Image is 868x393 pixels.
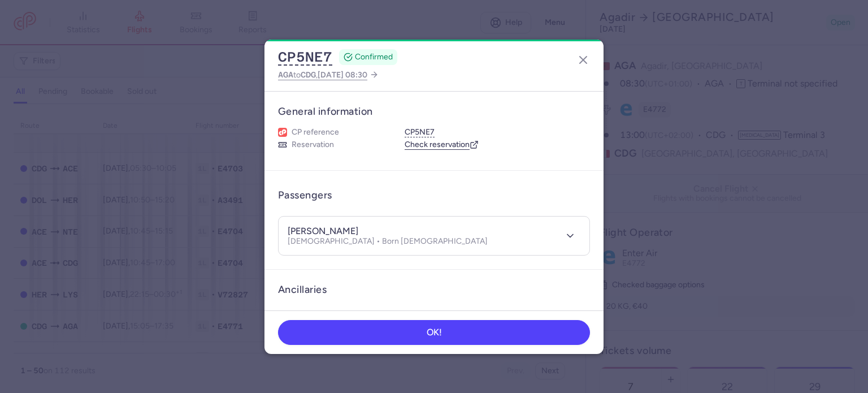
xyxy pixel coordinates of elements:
[288,237,488,246] p: [DEMOGRAPHIC_DATA] • Born [DEMOGRAPHIC_DATA]
[292,127,339,137] span: CP reference
[318,70,367,80] span: [DATE] 08:30
[292,140,334,150] span: Reservation
[278,189,332,202] h3: Passengers
[301,70,316,79] span: CDG
[278,70,293,79] span: AGA
[405,140,479,150] a: Check reservation
[278,68,367,82] span: to ,
[278,49,332,66] button: CP5NE7
[278,105,590,118] h3: General information
[278,283,590,296] h3: Ancillaries
[355,51,393,63] span: CONFIRMED
[278,68,379,82] a: AGAtoCDG,[DATE] 08:30
[405,127,435,137] button: CP5NE7
[278,320,590,345] button: OK!
[278,128,287,137] figure: 1L airline logo
[427,327,442,338] span: OK!
[288,226,358,237] h4: [PERSON_NAME]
